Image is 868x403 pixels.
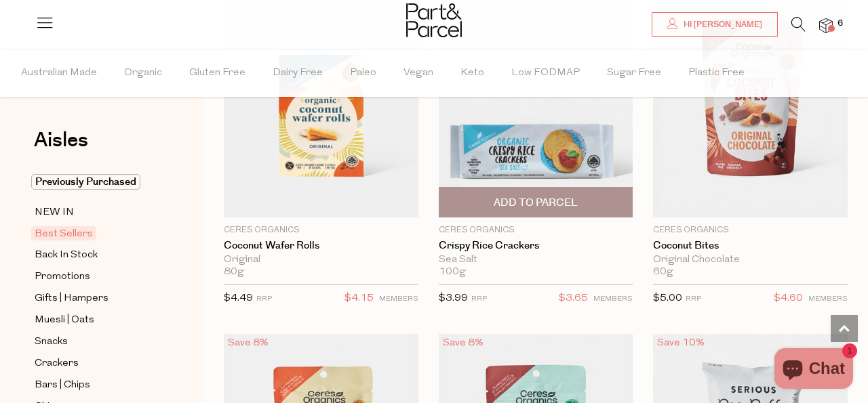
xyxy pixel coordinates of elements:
span: Keto [460,49,484,97]
span: Best Sellers [31,226,96,240]
span: $5.00 [653,293,682,303]
a: Aisles [34,130,88,164]
span: Bars | Chips [35,377,90,394]
a: Crispy Rice Crackers [439,240,633,252]
a: Promotions [35,268,158,285]
a: Coconut Wafer Rolls [224,240,418,252]
span: $4.49 [224,293,253,303]
a: Snacks [35,333,158,350]
span: Snacks [35,334,68,350]
div: Original Chocolate [653,254,848,266]
button: Add To Parcel [439,187,633,217]
span: Vegan [403,49,433,97]
small: MEMBERS [593,295,633,303]
span: 60g [653,266,673,278]
span: Muesli | Oats [35,312,94,328]
small: RRP [686,295,701,303]
span: Low FODMAP [511,49,580,97]
a: Hi [PERSON_NAME] [652,12,778,37]
img: Part&Parcel [406,3,462,37]
p: Ceres Organics [439,224,633,236]
span: $3.65 [559,290,588,307]
span: Crackers [35,356,79,372]
a: NEW IN [35,204,158,221]
a: Muesli | Oats [35,312,158,328]
a: 6 [819,18,833,33]
span: Dairy Free [273,49,323,97]
span: Plastic Free [688,49,745,97]
span: 100g [439,266,466,278]
a: Crackers [35,355,158,372]
span: Organic [124,49,162,97]
small: RRP [471,295,487,303]
p: Ceres Organics [224,224,418,236]
div: Sea Salt [439,254,633,266]
span: 6 [834,18,846,30]
a: Back In Stock [35,247,158,263]
a: Previously Purchased [35,174,158,190]
a: Bars | Chips [35,377,158,394]
span: Previously Purchased [31,174,140,190]
span: $4.15 [344,290,374,307]
span: $3.99 [439,293,468,303]
span: Add To Parcel [494,196,578,210]
span: Back In Stock [35,247,98,263]
span: Hi [PERSON_NAME] [680,19,762,30]
small: MEMBERS [808,295,848,303]
span: NEW IN [35,205,74,221]
div: Save 10% [653,334,709,352]
span: $4.60 [774,290,803,307]
div: Original [224,254,418,266]
a: Gifts | Hampers [35,290,158,307]
span: Gluten Free [189,49,245,97]
small: RRP [256,295,272,303]
span: Australian Made [21,49,97,97]
p: Ceres Organics [653,224,848,236]
span: Promotions [35,269,90,285]
div: Save 8% [224,334,273,352]
span: 80g [224,266,244,278]
small: MEMBERS [379,295,418,303]
span: Paleo [350,49,376,97]
div: Save 8% [439,334,488,352]
a: Coconut Bites [653,240,848,252]
span: Gifts | Hampers [35,291,108,307]
span: Aisles [34,125,88,155]
a: Best Sellers [35,226,158,242]
inbox-online-store-chat: Shopify online store chat [770,348,857,392]
span: Sugar Free [607,49,661,97]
